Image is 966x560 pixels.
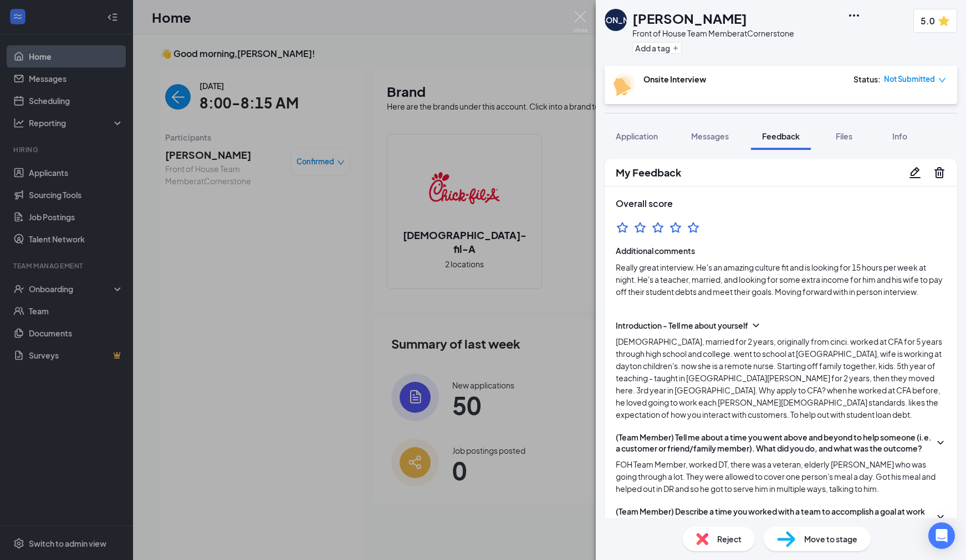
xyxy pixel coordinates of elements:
span: Info [892,131,907,141]
span: [DEMOGRAPHIC_DATA], married for 2 years, originally from cinci. worked at CFA for 5 years through... [616,336,942,419]
h3: Overall score [616,198,946,210]
svg: Trash [933,166,946,179]
span: Move to stage [804,533,857,545]
svg: ChevronDown [935,437,946,448]
span: Messages [691,131,729,141]
span: 5.0 [921,14,935,28]
h2: My Feedback [616,165,681,179]
svg: Ellipses [847,9,861,22]
div: Front of House Team Member at Cornerstone [632,28,794,39]
span: Not Submitted [884,74,935,85]
span: Reject [717,533,742,545]
span: Additional comments [616,245,946,257]
span: FOH Team Member, worked DT, there was a veteran, elderly [PERSON_NAME] who was going through a lo... [616,459,936,494]
span: Application [616,131,658,141]
span: Really great interview. He's an amazing culture fit and is looking for 15 hours per week at night... [616,261,946,298]
div: (Team Member) Describe a time you worked with a team to accomplish a goal at work or elsewhere. W... [616,506,933,528]
svg: StarBorder [651,221,665,234]
svg: ChevronDown [750,320,761,331]
div: (Team Member) Tell me about a time you went above and beyond to help someone (i.e. a customer or ... [616,432,933,454]
svg: StarBorder [616,221,629,234]
button: PlusAdd a tag [632,42,682,54]
div: Open Intercom Messenger [928,522,955,549]
svg: Plus [672,45,679,51]
h1: [PERSON_NAME] [632,9,747,28]
svg: StarBorder [669,221,682,234]
svg: Pencil [908,166,922,179]
div: Introduction - Tell me about yourself [616,320,748,331]
span: Feedback [762,131,800,141]
span: down [938,76,946,84]
svg: ChevronDown [935,511,946,522]
svg: StarBorder [687,221,700,234]
svg: StarBorder [633,221,647,234]
b: Onsite Interview [643,74,706,84]
span: Files [836,131,852,141]
div: [PERSON_NAME] [584,14,648,25]
div: Status : [853,74,881,85]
